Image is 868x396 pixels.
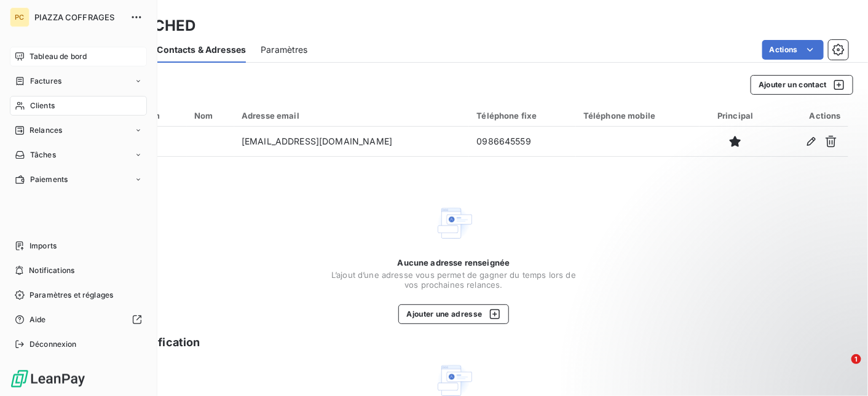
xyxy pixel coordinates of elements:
[476,111,569,121] div: Téléphone fixe
[331,270,577,290] span: L’ajout d’une adresse vous permet de gagner du temps lors de vos prochaines relances.
[583,111,692,121] div: Téléphone mobile
[261,44,308,56] span: Paramètres
[242,111,462,121] div: Adresse email
[851,354,861,364] span: 1
[10,310,147,330] a: Aide
[10,369,86,389] img: Logo LeanPay
[434,204,473,243] img: Empty state
[30,149,56,160] span: Tâches
[30,51,87,62] span: Tableau de bord
[398,304,508,324] button: Ajouter une adresse
[30,240,57,251] span: Imports
[30,314,46,325] span: Aide
[30,339,77,350] span: Déconnexion
[30,290,113,301] span: Paramètres et réglages
[194,111,227,121] div: Nom
[826,354,856,384] iframe: Intercom live chat
[469,127,576,156] td: 0986645559
[30,100,55,111] span: Clients
[622,277,868,363] iframe: Intercom notifications message
[707,111,764,121] div: Principal
[30,174,68,185] span: Paiements
[751,75,853,95] button: Ajouter un contact
[29,265,74,276] span: Notifications
[157,44,246,56] span: Contacts & Adresses
[34,12,123,22] span: PIAZZA COFFRAGES
[234,127,470,156] td: [EMAIL_ADDRESS][DOMAIN_NAME]
[779,111,841,121] div: Actions
[30,76,61,87] span: Factures
[398,258,510,267] span: Aucune adresse renseignée
[10,7,30,27] div: PC
[762,40,824,60] button: Actions
[30,125,62,136] span: Relances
